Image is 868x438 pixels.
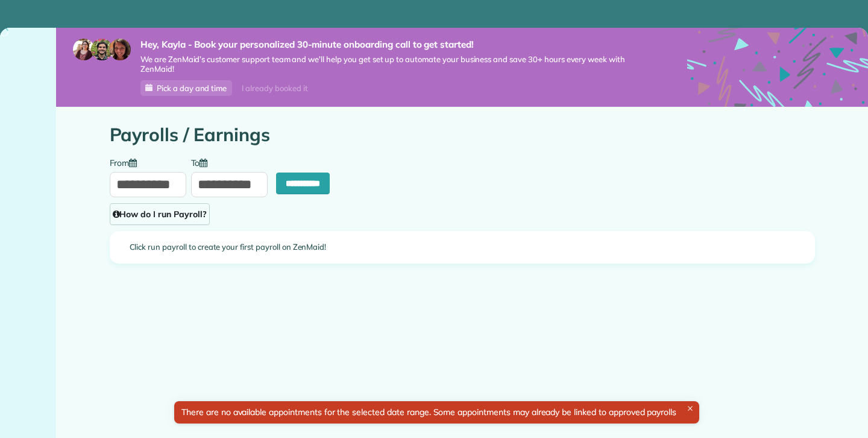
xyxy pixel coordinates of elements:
img: jorge-587dff0eeaa6aab1f244e6dc62b8924c3b6ad411094392a53c71c6c4a576187d.jpg [91,39,113,60]
span: Pick a day and time [157,83,227,93]
label: From [110,157,143,167]
a: Pick a day and time [140,80,232,96]
a: How do I run Payroll? [110,203,210,225]
strong: Hey, Kayla - Book your personalized 30-minute onboarding call to get started! [140,39,651,51]
h1: Payrolls / Earnings [110,125,815,145]
img: michelle-19f622bdf1676172e81f8f8fba1fb50e276960ebfe0243fe18214015130c80e4.jpg [109,39,131,60]
div: I already booked it [234,81,315,96]
span: We are ZenMaid’s customer support team and we’ll help you get set up to automate your business an... [140,54,651,75]
img: maria-72a9807cf96188c08ef61303f053569d2e2a8a1cde33d635c8a3ac13582a053d.jpg [73,39,95,60]
div: There are no available appointments for the selected date range. Some appointments may already be... [174,401,699,424]
div: Click run payroll to create your first payroll on ZenMaid! [110,232,814,263]
label: To [191,157,214,167]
